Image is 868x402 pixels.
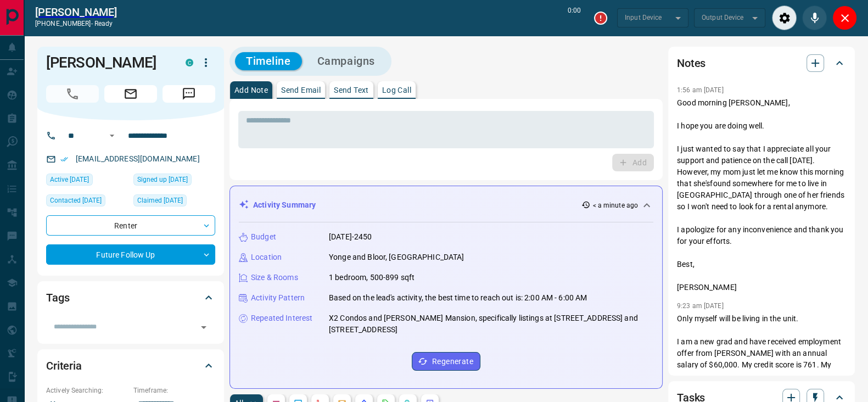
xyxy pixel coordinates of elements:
div: Tags [46,284,215,311]
p: 0:00 [568,5,581,30]
span: Message [163,85,215,103]
div: Sat Jun 24 2023 [46,194,128,210]
p: Good morning [PERSON_NAME], I hope you are doing well. I just wanted to say that I appreciate all... [677,97,846,293]
svg: Email Verified [60,155,68,163]
button: Regenerate [412,352,480,371]
button: Timeline [235,52,302,70]
span: Claimed [DATE] [137,195,183,206]
p: Yonge and Bloor, [GEOGRAPHIC_DATA] [329,252,464,263]
h2: Tags [46,289,69,306]
div: Mute [802,5,827,30]
span: Active [DATE] [50,174,89,185]
div: Renter [46,215,215,236]
p: Size & Rooms [251,272,298,283]
p: Send Email [281,86,321,94]
span: Email [104,85,157,103]
a: [PERSON_NAME] [35,5,117,19]
p: 9:23 am [DATE] [677,302,724,310]
h1: [PERSON_NAME] [46,54,169,71]
p: Timeframe: [133,386,215,395]
div: Notes [677,50,846,76]
p: X2 Condos and [PERSON_NAME] Mansion, specifically listings at [STREET_ADDRESS] and [STREET_ADDRESS] [329,312,653,336]
p: Log Call [382,86,411,94]
p: Send Text [334,86,369,94]
p: [DATE]-2450 [329,231,372,243]
div: Tue Apr 04 2023 [133,174,215,189]
p: < a minute ago [592,200,638,210]
button: Open [196,320,211,335]
span: Contacted [DATE] [50,195,102,206]
a: [EMAIL_ADDRESS][DOMAIN_NAME] [76,154,200,163]
div: condos.ca [186,59,193,66]
p: 1 bedroom, 500-899 sqft [329,272,415,283]
div: Sat Aug 16 2025 [46,174,128,189]
p: Budget [251,231,276,243]
span: Call [46,85,99,103]
span: Signed up [DATE] [137,174,188,185]
div: Activity Summary< a minute ago [239,195,653,215]
div: Criteria [46,353,215,379]
h2: Notes [677,54,705,72]
p: Activity Pattern [251,292,305,304]
p: Based on the lead's activity, the best time to reach out is: 2:00 AM - 6:00 AM [329,292,587,304]
span: ready [94,20,113,27]
p: Actively Searching: [46,386,128,395]
div: Close [832,5,857,30]
button: Campaigns [306,52,386,70]
div: Sat Jun 24 2023 [133,194,215,210]
p: Activity Summary [253,199,316,211]
div: Future Follow Up [46,244,215,265]
h2: Criteria [46,357,82,375]
p: [PHONE_NUMBER] - [35,19,117,29]
button: Open [105,129,119,142]
div: Audio Settings [772,5,797,30]
p: Add Note [234,86,268,94]
p: 1:56 am [DATE] [677,86,724,94]
p: Location [251,252,282,263]
p: Repeated Interest [251,312,312,324]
